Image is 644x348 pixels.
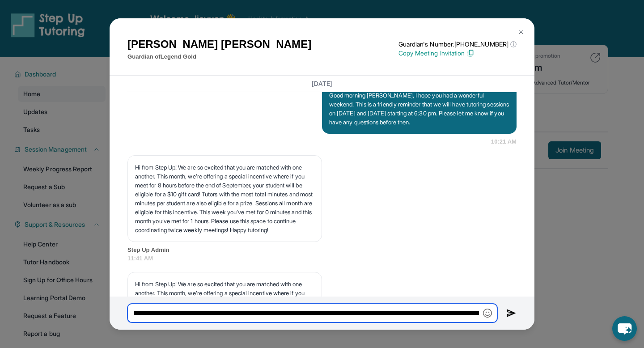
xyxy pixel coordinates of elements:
[127,52,311,61] p: Guardian of Legend Gold
[491,137,517,146] span: 10:21 AM
[510,40,517,49] span: ⓘ
[506,308,517,318] img: Send icon
[612,316,637,341] button: chat-button
[135,163,314,234] p: Hi from Step Up! We are so excited that you are matched with one another. This month, we’re offer...
[329,91,509,127] p: Good morning [PERSON_NAME], I hope you had a wonderful weekend. This is a friendly reminder that ...
[466,49,475,57] img: Copy Icon
[127,79,517,88] h3: [DATE]
[398,40,517,49] p: Guardian's Number: [PHONE_NUMBER]
[127,36,311,52] h1: [PERSON_NAME] [PERSON_NAME]
[398,49,517,58] p: Copy Meeting Invitation
[127,246,517,255] span: Step Up Admin
[517,28,525,35] img: Close Icon
[483,309,492,318] img: Emoji
[127,254,517,263] span: 11:41 AM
